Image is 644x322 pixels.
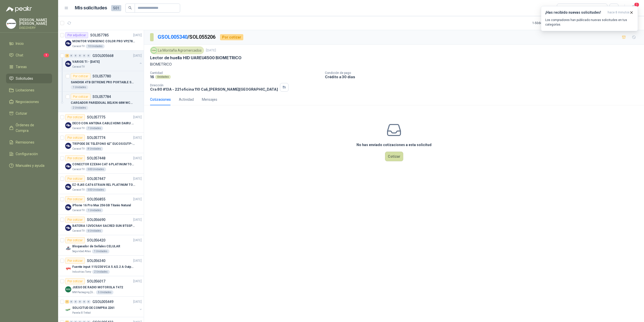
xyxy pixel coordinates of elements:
[86,229,103,233] div: 6 Unidades
[133,33,142,38] p: [DATE]
[16,122,47,133] span: Órdenes de Compra
[87,197,105,201] p: SOL056855
[82,54,86,57] div: 0
[72,244,120,249] p: Bloqueador de Señales CELULAR
[86,126,103,130] div: 7 Unidades
[6,50,52,60] a: Chat1
[151,48,157,53] img: Company Logo
[150,62,638,67] p: BIOMETRICO
[72,285,123,290] p: JUEGO DE RADIO MOTOROLA T472
[86,44,105,48] div: 10 Unidades
[133,238,142,243] p: [DATE]
[133,279,142,284] p: [DATE]
[96,290,113,294] div: 5 Unidades
[87,259,105,263] p: SOL056340
[72,142,135,146] p: TRÍPODE DE TELÉFONO 62“ EUCOS EUTP-010
[65,196,85,202] div: Por cotizar
[87,279,105,283] p: SOL056017
[72,121,135,126] p: DECO CON ANTENA CABLE HDMI DAIRU DR90014
[90,33,109,37] p: SOL057785
[385,152,403,161] button: Cotizar
[72,270,91,274] p: Industrias Tomy
[58,92,144,112] a: Por cotizarSOL057784CARGADOR PAREDDUAL BELKIN 68W WCH003DQWH2 Unidades
[6,161,52,170] a: Manuales y ayuda
[65,266,71,272] img: Company Logo
[58,235,144,256] a: Por cotizarSOL056420[DATE] Company LogoBloqueador de Señales CELULARSeguridad Atlas1 Unidades
[92,74,111,78] p: SOL057780
[65,53,143,69] a: 2 0 0 0 0 0 GSOL005668[DATE] Company LogoVARIOS TI - [DATE]Caracol TV
[72,59,100,64] p: VARIOS TI - [DATE]
[87,300,90,304] div: 0
[16,111,27,116] span: Cotizar
[86,167,106,171] div: 500 Unidades
[87,136,105,139] p: SOL057774
[150,47,204,54] div: La Montaña Agromercados
[87,156,105,160] p: SOL057448
[150,97,171,102] div: Cotizaciones
[87,54,90,57] div: 0
[65,217,85,223] div: Por cotizar
[58,71,144,92] a: Por cotizarSOL057780SANDISK 4TB EXTREME PRO PORTABLE SSD V21 Unidades
[72,162,135,167] p: CONECTOR EZEX44 CAT 6 PLATINUM TOOLS
[65,184,71,190] img: Company Logo
[6,149,52,159] a: Configuración
[179,97,194,102] div: Actividad
[58,30,144,51] a: Por adjudicarSOL057785[DATE] Company LogoMONITOR VIEWSONIC COLOR PRO VP2786-4KCaracol TV10 Unidades
[78,300,82,304] div: 0
[72,229,85,233] p: Caracol TV
[65,54,69,57] div: 2
[6,62,52,72] a: Tareas
[206,48,216,53] p: [DATE]
[608,10,630,15] span: hace 8 minutos
[19,26,52,29] p: DISCOVERY
[92,249,109,253] div: 1 Unidades
[65,61,71,67] img: Company Logo
[87,177,105,180] p: SOL057447
[75,4,107,12] h1: Mis solicitudes
[72,126,85,130] p: Caracol TV
[72,306,115,310] p: SOLICITUD DE COMPRA 2261
[71,106,88,110] div: 2 Unidades
[16,139,34,145] span: Remisiones
[150,55,242,61] p: Lector de huella HID UAREU4500 BIOMETRICO
[58,174,144,194] a: Por cotizarSOL057447[DATE] Company LogoEZ-RJ45 CAT6 STRAIN REL PLATINUM TOOLSCaracol TV500 Unidades
[133,197,142,202] p: [DATE]
[16,99,39,105] span: Negociaciones
[72,311,91,315] p: Panela El Trébol
[72,183,135,187] p: EZ-RJ45 CAT6 STRAIN REL PLATINUM TOOLS
[65,143,71,149] img: Company Logo
[16,52,23,58] span: Chat
[6,85,52,95] a: Licitaciones
[629,4,638,13] button: 1
[65,204,71,210] img: Company Logo
[71,100,134,105] p: CARGADOR PAREDDUAL BELKIN 68W WCH003DQWH
[6,6,32,12] img: Logo peakr
[356,142,432,148] h3: No has enviado cotizaciones a esta solicitud
[6,97,52,107] a: Negociaciones
[545,18,634,27] p: Los compradores han publicado nuevas solicitudes en tus categorías.
[72,265,135,269] p: Fuente input :115/230 VCA 5.4/2.2 A Output: 24 VDC 10 A 47-63 Hz
[65,300,69,304] div: 1
[72,44,85,48] p: Caracol TV
[92,54,113,57] p: GSOL005668
[128,6,132,10] span: search
[220,34,243,40] div: Por cotizar
[71,85,88,89] div: 1 Unidades
[82,300,86,304] div: 0
[6,109,52,118] a: Cotizar
[87,218,105,222] p: SOL056690
[65,176,85,182] div: Por cotizar
[16,87,34,93] span: Licitaciones
[16,151,38,157] span: Configuración
[86,208,103,212] div: 1 Unidades
[532,19,563,27] div: 1 - 50 de 348
[133,176,142,181] p: [DATE]
[19,18,52,25] p: [PERSON_NAME] [PERSON_NAME]
[133,115,142,120] p: [DATE]
[111,5,121,11] span: 501
[65,122,71,128] img: Company Logo
[133,258,142,263] p: [DATE]
[16,163,44,168] span: Manuales y ayuda
[65,32,88,38] div: Por adjudicar
[6,74,52,83] a: Solicitudes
